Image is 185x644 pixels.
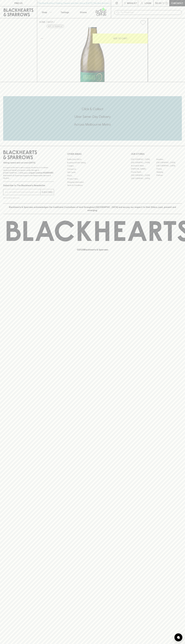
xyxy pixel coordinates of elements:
[14,2,23,5] p: FIND US
[156,174,182,177] a: Prahran
[127,2,137,5] p: Wishlist
[61,11,69,14] p: Tastings
[5,206,180,212] p: Blackhearts & Sparrows acknowledges the traditional Custodians of land throughout [GEOGRAPHIC_DAT...
[131,177,156,180] a: [GEOGRAPHIC_DATA]
[42,191,53,194] p: SUBSCRIBE
[3,122,182,127] h5: Across Melbourne Metro
[47,21,53,23] a: SHOP
[131,164,156,167] a: Brunswick West
[29,172,53,174] strong: Liquor License #32064953
[166,2,167,4] p: 0
[67,177,118,180] a: Privacy Policy
[139,19,147,26] button: Add to wishlist
[39,21,45,23] a: HOME
[80,11,87,14] p: Stores
[67,174,118,177] a: FAQ's
[93,34,148,43] button: ADD TO CART
[131,161,156,164] a: [GEOGRAPHIC_DATA]
[37,27,148,82] img: 38169.png
[156,170,182,174] a: Geelong
[67,184,118,187] a: Terms & Conditions
[3,107,182,111] h5: Click & Collect
[177,636,180,639] img: bubble-icon
[171,2,183,5] p: Checkout
[67,152,118,156] p: OTHER AREAS
[37,6,56,18] button: Shop
[42,11,47,14] p: Shop
[156,158,182,161] a: Braddon
[113,37,127,40] p: ADD TO CART
[3,96,182,141] div: Call to action block
[145,2,151,5] p: Login
[41,189,54,195] button: SUBSCRIBE
[47,25,64,28] button: Add to wishlist
[67,167,118,171] a: Contact Us
[67,161,118,164] a: Business & Bulk Gifting
[67,180,118,184] a: Shipping Information
[131,170,156,174] a: Fitzroy North
[156,164,182,167] a: [GEOGRAPHIC_DATA]
[67,171,118,174] a: Gift Cards
[5,190,40,194] input: e.g. jane@blackheartsandsparrows.com.au
[3,114,182,119] h5: Uber Same-Day Delivery
[156,167,182,170] a: Fitzroy
[131,158,156,161] a: [GEOGRAPHIC_DATA]
[131,174,156,177] a: [GEOGRAPHIC_DATA]
[56,6,74,18] a: Tastings
[3,184,54,187] p: Subscribe to The Blackhearts Newsletter
[131,152,182,156] p: OUR STORES
[3,166,54,179] p: It is against the law to sell or supply alcohol to, or to obtain alcohol on behalf of a person un...
[121,10,180,15] input: Try "Pinot noir"
[67,164,118,167] a: Careers
[156,161,182,164] a: [GEOGRAPHIC_DATA]
[3,161,54,164] p: Sibling owned and run since [DATE]
[74,6,93,18] a: Stores
[131,167,156,170] a: [PERSON_NAME]
[3,197,54,199] p: We will never spam you
[155,2,162,5] p: $0.00
[67,158,118,161] a: Bottle Drop FAQ's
